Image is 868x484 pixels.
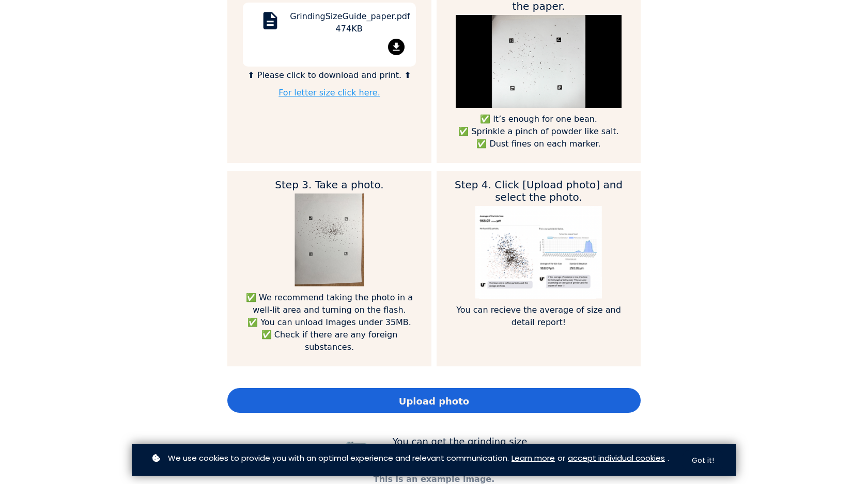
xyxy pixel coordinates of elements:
[568,452,665,464] a: accept individual cookies
[243,179,416,191] h2: Step 3. Take a photo.
[258,10,283,35] mat-icon: description
[456,15,622,108] img: guide
[345,438,368,458] span: 📷
[382,434,537,462] div: You can get the grinding size with !
[388,39,405,55] mat-icon: file_download
[278,88,380,98] a: For letter size click here.
[168,452,509,464] span: We use cookies to provide you with an optimal experience and relevant communication.
[295,193,364,286] img: guide
[683,450,723,471] button: Got it!
[452,304,625,329] p: You can recieve the average of size and detail report!
[512,452,555,464] a: Learn more
[243,292,416,353] p: ✅ We recommend taking the photo in a well-lit area and turning on the flash. ✅ You can unload Ima...
[452,113,625,150] p: ✅ It’s enough for one bean. ✅ Sprinkle a pinch of powder like salt. ✅ Dust fines on each marker.
[475,206,601,299] img: guide
[452,179,625,203] h2: Step 4. Click [Upload photo] and select the photo.
[399,394,469,408] span: Upload photo
[243,69,416,82] p: ⬆ Please click to download and print. ⬆
[150,452,677,464] p: or .
[290,10,408,39] div: GrindingSizeGuide_paper.pdf 474KB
